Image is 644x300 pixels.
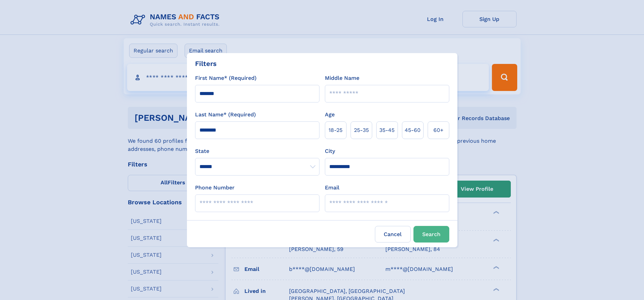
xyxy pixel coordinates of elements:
span: 18‑25 [329,126,342,134]
label: First Name* (Required) [195,74,257,82]
label: State [195,147,319,155]
label: Cancel [375,226,411,243]
span: 60+ [433,126,444,134]
label: Age [325,111,335,119]
button: Search [413,226,449,243]
label: City [325,147,335,155]
label: Email [325,184,339,192]
span: 35‑45 [379,126,395,134]
label: Phone Number [195,184,235,192]
div: Filters [195,59,217,69]
label: Middle Name [325,74,359,82]
span: 45‑60 [405,126,421,134]
label: Last Name* (Required) [195,111,256,119]
span: 25‑35 [354,126,369,134]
